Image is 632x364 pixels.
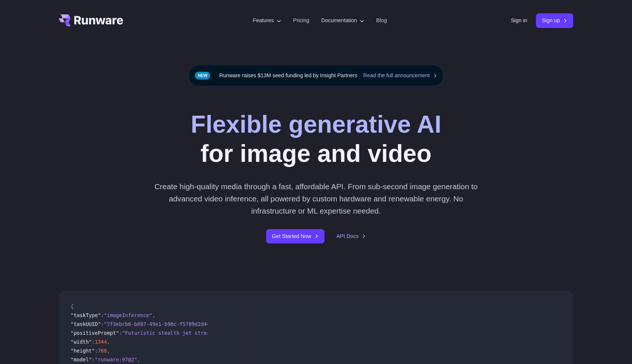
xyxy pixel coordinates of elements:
[71,339,92,345] span: "width"
[253,16,281,25] label: Features
[376,16,387,25] a: Blog
[336,232,366,241] a: API Docs
[71,330,119,336] span: "positivePrompt"
[95,339,107,345] span: 1344
[71,321,101,327] span: "taskUUID"
[511,16,527,25] a: Sign in
[191,110,441,169] h1: for image and video
[107,339,110,345] span: ,
[104,312,152,318] span: "imageInference"
[104,321,219,327] span: "7f3ebcb6-b897-49e1-b98c-f5789d2d40d7"
[101,321,104,327] span: :
[152,180,481,217] p: Create high-quality media through a fast, affordable API. From sub-second image generation to adv...
[95,348,98,354] span: :
[321,16,364,25] label: Documentation
[266,229,325,244] a: Get Started Now
[71,348,95,354] span: "height"
[71,303,74,309] span: {
[92,357,95,363] span: :
[137,357,140,363] span: ,
[152,312,155,318] span: ,
[71,357,92,363] span: "model"
[188,65,444,86] div: Runware raises $13M seed funding led by Insight Partners
[98,348,107,354] span: 768
[59,14,123,26] a: Go to /
[363,71,437,80] a: Read the full announcement
[191,110,441,138] strong: Flexible generative AI
[122,330,397,336] span: "Futuristic stealth jet streaking through a neon-lit cityscape with glowing purple exhaust"
[119,330,122,336] span: :
[95,357,137,363] span: "runware:97@2"
[92,339,95,345] span: :
[71,312,101,318] span: "taskType"
[101,312,104,318] span: :
[107,348,110,354] span: ,
[536,13,573,28] a: Sign up
[293,16,309,25] a: Pricing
